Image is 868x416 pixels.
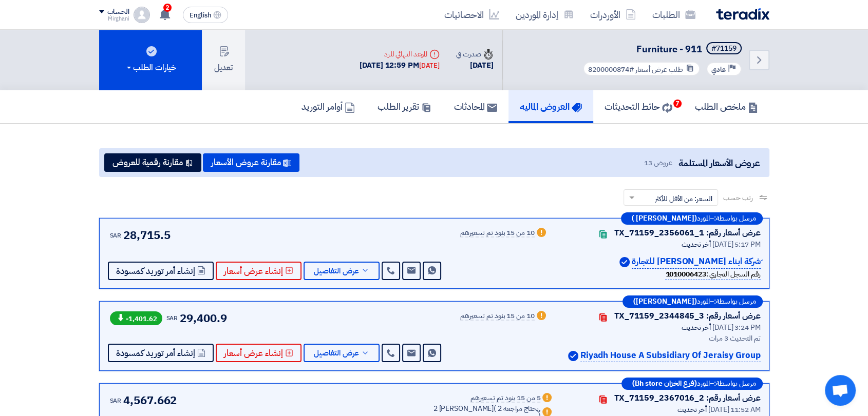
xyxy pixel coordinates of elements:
[107,8,129,16] div: الحساب
[163,4,172,12] span: 2
[134,7,150,23] img: profile_test.png
[123,392,177,409] span: 4,567.662
[714,298,756,305] span: مرسل بواسطة:
[712,239,761,250] span: [DATE] 5:17 PM
[632,380,697,387] b: (فرع الخزان Bh store)
[582,3,644,27] a: الأوردرات
[622,295,763,308] div: –
[216,262,301,280] button: إنشاء عرض أسعار
[470,394,541,403] div: 5 من 15 بنود تم تسعيرهم
[123,227,170,244] span: 28,715.5
[619,257,630,267] img: Verified Account
[508,90,593,123] a: العروض الماليه
[633,298,697,305] b: ([PERSON_NAME])
[290,90,366,123] a: أوامر التوريد
[183,7,228,23] button: English
[614,227,761,239] div: عرض أسعار رقم: TX_71159_2356061_1
[301,101,355,112] h5: أوامر التوريد
[684,90,769,123] a: ملخص الطلب
[360,60,440,71] div: [DATE] 12:59 PM
[605,101,672,112] h5: حائط التحديثات
[621,378,763,390] div: –
[520,101,582,112] h5: العروض الماليه
[110,311,162,325] span: -1,401.62
[104,153,201,172] button: مقارنة رقمية للعروض
[712,322,761,333] span: [DATE] 3:24 PM
[723,192,752,203] span: رتب حسب
[314,349,359,357] span: عرض التفاصيل
[714,380,756,387] span: مرسل بواسطة:
[443,90,508,123] a: المحادثات
[568,351,578,361] img: Verified Account
[697,215,710,222] span: المورد
[180,310,227,327] span: 29,400.9
[588,64,634,75] span: #8200000874
[190,12,211,19] span: English
[460,229,535,237] div: 10 من 15 بنود تم تسعيرهم
[110,396,122,405] span: SAR
[419,61,440,71] div: [DATE]
[560,333,761,344] div: تم التحديث 3 مرات
[677,404,707,415] span: أخر تحديث
[99,30,202,90] button: خيارات الطلب
[665,269,760,280] div: رقم السجل التجاري :
[116,349,195,357] span: إنشاء أمر توريد كمسودة
[108,262,214,280] button: إنشاء أمر توريد كمسودة
[224,267,283,275] span: إنشاء عرض أسعار
[644,3,704,27] a: الطلبات
[498,403,541,414] span: 2 يحتاج مراجعه,
[360,49,440,60] div: الموعد النهائي للرد
[593,90,684,123] a: حائط التحديثات7
[366,90,443,123] a: تقرير الطلب
[632,255,761,269] p: ِشركة ابناء [PERSON_NAME] للتجارة
[635,64,683,75] span: طلب عرض أسعار
[456,60,493,71] div: [DATE]
[614,392,761,404] div: عرض أسعار رقم: TX_71159_2367016_2
[695,101,758,112] h5: ملخص الطلب
[644,157,672,168] span: عروض 13
[116,267,195,275] span: إنشاء أمر توريد كمسودة
[673,100,682,108] span: 7
[456,49,493,60] div: صدرت في
[711,65,726,74] span: عادي
[436,3,507,27] a: الاحصائيات
[621,212,763,225] div: –
[632,215,697,222] b: ([PERSON_NAME] )
[581,42,744,56] h5: Furniture - 911
[678,156,760,170] span: عروض الأسعار المستلمة
[216,344,301,362] button: إنشاء عرض أسعار
[665,269,706,280] b: 1010006423
[636,42,702,56] span: Furniture - 911
[614,310,761,322] div: عرض أسعار رقم: TX_71159_2344845_3
[494,403,496,414] span: (
[314,267,359,275] span: عرض التفاصيل
[714,215,756,222] span: مرسل بواسطة:
[203,153,299,172] button: مقارنة عروض الأسعار
[460,312,535,321] div: 10 من 15 بنود تم تسعيرهم
[454,101,497,112] h5: المحادثات
[202,30,245,90] button: تعديل
[110,231,122,240] span: SAR
[125,62,176,74] div: خيارات الطلب
[580,349,761,363] p: Riyadh House A Subsidiary Of Jeraisy Group
[99,16,129,22] div: Mirghani
[697,380,710,387] span: المورد
[304,262,380,280] button: عرض التفاصيل
[697,298,710,305] span: المورد
[711,45,737,52] div: #71159
[378,101,431,112] h5: تقرير الطلب
[682,322,711,333] span: أخر تحديث
[682,239,711,250] span: أخر تحديث
[708,404,761,415] span: [DATE] 11:52 AM
[166,313,178,323] span: SAR
[655,193,712,204] span: السعر: من الأقل للأكثر
[716,8,769,20] img: Teradix logo
[304,344,380,362] button: عرض التفاصيل
[825,375,856,406] div: Open chat
[224,349,283,357] span: إنشاء عرض أسعار
[108,344,214,362] button: إنشاء أمر توريد كمسودة
[507,3,582,27] a: إدارة الموردين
